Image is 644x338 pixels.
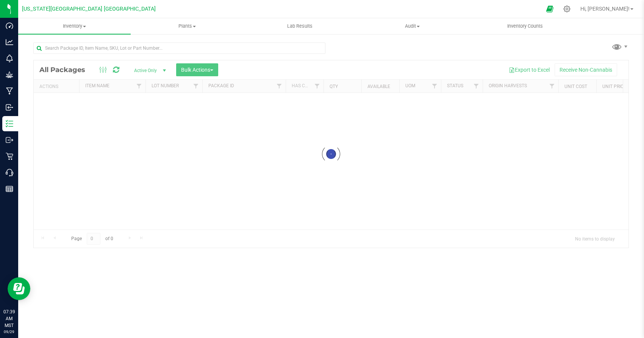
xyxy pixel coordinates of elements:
[6,169,13,176] inline-svg: Call Center
[277,23,323,30] span: Lab Results
[580,6,630,12] span: Hi, [PERSON_NAME]!
[356,23,468,30] span: Audit
[8,277,30,300] iframe: Resource center
[541,2,558,16] span: Open Ecommerce Menu
[33,42,325,54] input: Search Package ID, Item Name, SKU, Lot or Part Number...
[6,120,13,127] inline-svg: Inventory
[244,18,356,34] a: Lab Results
[3,329,15,335] p: 09/29
[469,18,581,34] a: Inventory Counts
[6,136,13,144] inline-svg: Outbound
[6,185,13,193] inline-svg: Reports
[6,55,13,62] inline-svg: Monitoring
[6,71,13,79] inline-svg: Grow
[22,6,156,12] span: [US_STATE][GEOGRAPHIC_DATA] [GEOGRAPHIC_DATA]
[497,23,553,30] span: Inventory Counts
[18,18,131,34] a: Inventory
[562,5,572,13] div: Manage settings
[6,22,13,30] inline-svg: Dashboard
[6,38,13,46] inline-svg: Analytics
[6,152,13,160] inline-svg: Retail
[18,23,131,30] span: Inventory
[356,18,469,34] a: Audit
[131,18,243,34] a: Plants
[6,87,13,95] inline-svg: Manufacturing
[3,308,15,329] p: 07:39 AM MST
[131,23,243,30] span: Plants
[6,104,13,111] inline-svg: Inbound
